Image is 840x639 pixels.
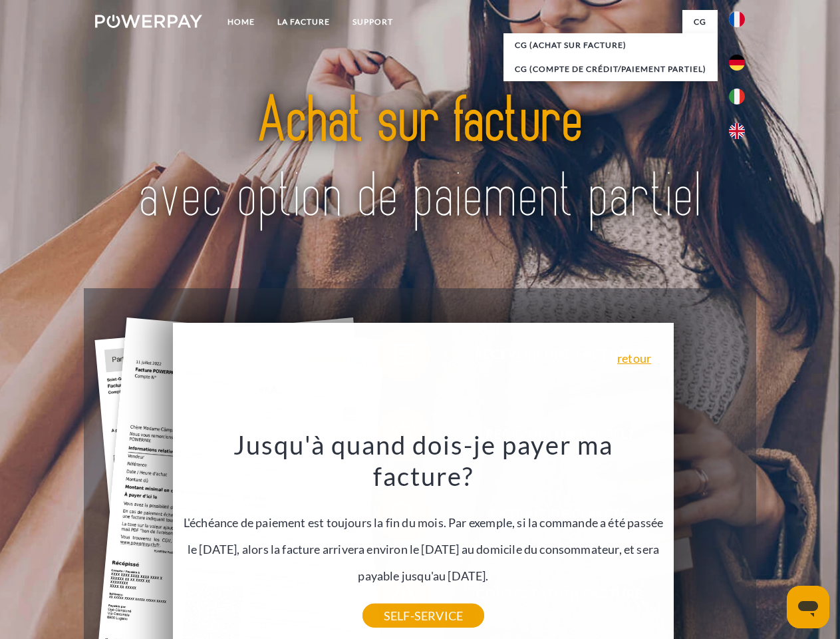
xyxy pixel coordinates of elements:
[362,604,484,628] a: SELF-SERVICE
[216,10,266,34] a: Home
[729,89,745,105] img: it
[127,64,713,255] img: title-powerpay_fr.svg
[729,123,745,139] img: en
[266,10,341,34] a: LA FACTURE
[617,352,651,364] a: retour
[503,33,718,57] a: CG (achat sur facture)
[95,15,202,28] img: logo-powerpay-white.svg
[503,57,718,81] a: CG (Compte de crédit/paiement partiel)
[181,429,666,493] h3: Jusqu'à quand dois-je payer ma facture?
[341,10,404,34] a: Support
[729,11,745,27] img: fr
[682,10,718,34] a: CG
[181,429,666,616] div: L'échéance de paiement est toujours la fin du mois. Par exemple, si la commande a été passée le [...
[787,586,829,628] iframe: Bouton de lancement de la fenêtre de messagerie
[729,55,745,71] img: de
